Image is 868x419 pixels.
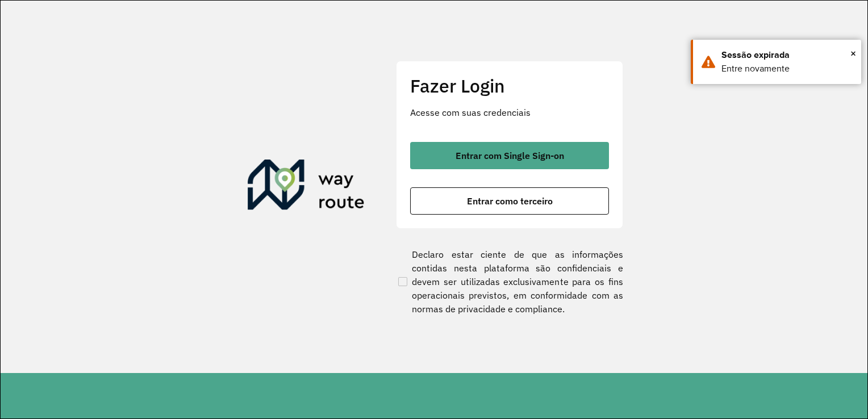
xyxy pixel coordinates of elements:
[721,62,853,76] div: Entre novamente
[410,187,609,215] button: button
[850,45,856,62] span: ×
[410,142,609,169] button: button
[248,160,365,214] img: Roteirizador AmbevTech
[721,48,853,62] div: Sessão expirada
[410,106,609,119] p: Acesse com suas credenciais
[456,151,564,160] span: Entrar com Single Sign-on
[410,75,609,97] h2: Fazer Login
[850,45,856,62] button: Close
[396,248,623,316] label: Declaro estar ciente de que as informações contidas nesta plataforma são confidenciais e devem se...
[467,196,553,206] span: Entrar como terceiro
